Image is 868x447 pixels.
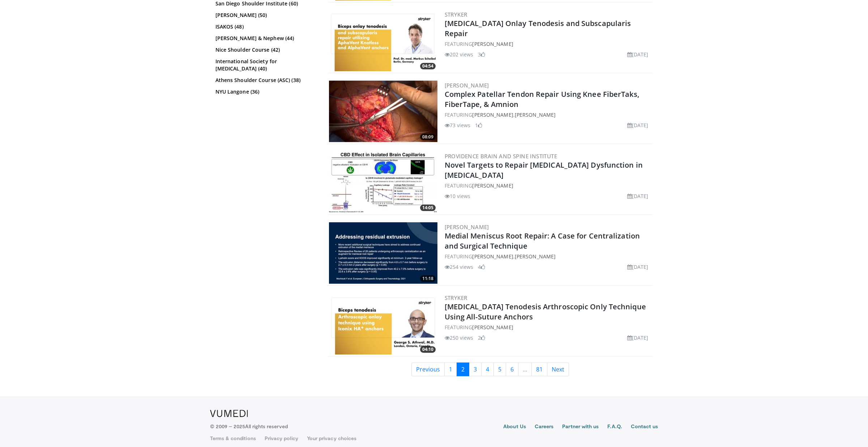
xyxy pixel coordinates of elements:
a: Terms & conditions [210,435,256,442]
li: 73 views [445,121,471,129]
a: Stryker [445,294,467,301]
img: VuMedi Logo [210,410,248,417]
a: Complex Patellar Tendon Repair Using Knee FiberTaks, FiberTape, & Amnion [445,89,639,109]
a: Stryker [445,11,467,18]
div: FEATURING [445,182,651,189]
li: 2 [478,334,485,341]
a: Privacy policy [265,435,298,442]
li: 202 views [445,51,474,58]
li: [DATE] [627,192,649,200]
a: [PERSON_NAME] [472,40,513,47]
span: 11:18 [420,275,436,282]
li: 250 views [445,334,474,341]
img: 23604014-ad14-407c-9155-c07ac5c9be70.300x170_q85_crop-smart_upscale.jpg [329,151,437,213]
a: Novel Targets to Repair [MEDICAL_DATA] Dysfunction in [MEDICAL_DATA] [445,160,643,180]
a: [PERSON_NAME] (50) [215,12,315,19]
p: © 2009 – 2025 [210,423,288,430]
span: 04:10 [420,346,436,353]
div: FEATURING , [445,111,651,119]
li: 4 [478,263,485,271]
li: [DATE] [627,334,649,341]
img: f0e53f01-d5db-4f12-81ed-ecc49cba6117.300x170_q85_crop-smart_upscale.jpg [329,10,437,71]
a: Contact us [631,423,658,431]
li: 1 [475,121,482,129]
span: All rights reserved [245,423,287,429]
a: 04:10 [329,293,437,354]
a: 3 [469,362,482,376]
a: 14:05 [329,151,437,213]
a: Careers [535,423,554,431]
span: 04:54 [420,63,436,69]
a: [PERSON_NAME] [445,223,489,231]
li: [DATE] [627,121,649,129]
li: 3 [478,51,485,58]
a: Providence Brain and Spine Institute [445,152,557,160]
a: About Us [503,423,526,431]
img: 75896893-6ea0-4895-8879-88c2e089762d.300x170_q85_crop-smart_upscale.jpg [329,222,437,284]
div: FEATURING [445,323,651,331]
a: [PERSON_NAME] [445,82,489,89]
span: 14:05 [420,205,436,211]
a: 5 [493,362,506,376]
span: 08:09 [420,134,436,140]
a: 2 [457,362,469,376]
a: 1 [444,362,457,376]
a: [PERSON_NAME] & Nephew (44) [215,35,315,42]
a: [MEDICAL_DATA] Tenodesis Arthroscopic Only Technique Using All-Suture Anchors [445,302,646,322]
a: 81 [531,362,547,376]
li: 10 views [445,192,471,200]
a: Nice Shoulder Course (42) [215,46,315,53]
div: FEATURING , [445,253,651,260]
a: Medial Meniscus Root Repair: A Case for Centralization and Surgical Technique [445,231,640,251]
a: Athens Shoulder Course (ASC) (38) [215,77,315,84]
a: ISAKOS (48) [215,23,315,30]
a: 08:09 [329,81,437,142]
a: 11:18 [329,222,437,284]
li: [DATE] [627,51,649,58]
a: NYU Langone (36) [215,88,315,95]
a: Your privacy choices [307,435,356,442]
img: e1c2b6ee-86c7-40a2-8238-438aca70f309.300x170_q85_crop-smart_upscale.jpg [329,81,437,142]
a: [PERSON_NAME] [472,324,513,331]
a: [PERSON_NAME] [515,253,556,260]
li: [DATE] [627,263,649,271]
nav: Search results pages [328,362,653,376]
a: [PERSON_NAME] [515,111,556,118]
img: dd3c9599-9b8f-4523-a967-19256dd67964.300x170_q85_crop-smart_upscale.jpg [329,293,437,354]
a: [PERSON_NAME] [472,253,513,260]
a: F.A.Q. [607,423,622,431]
a: [PERSON_NAME] [472,111,513,118]
div: FEATURING [445,40,651,48]
a: Previous [411,362,445,376]
li: 254 views [445,263,474,271]
a: 6 [506,362,518,376]
a: International Society for [MEDICAL_DATA] (40) [215,58,315,72]
a: Partner with us [562,423,599,431]
a: [MEDICAL_DATA] Onlay Tenodesis and Subscapularis Repair [445,18,631,38]
a: 4 [481,362,494,376]
a: Next [547,362,569,376]
a: 04:54 [329,10,437,71]
a: [PERSON_NAME] [472,182,513,189]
